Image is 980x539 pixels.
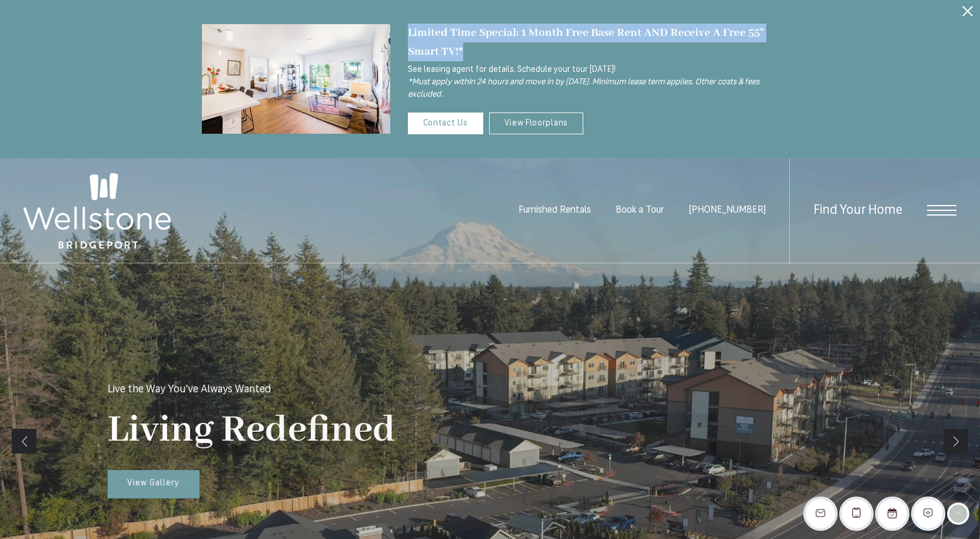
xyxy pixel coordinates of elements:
span: [PHONE_NUMBER] [689,206,766,215]
span: See The Amenities [127,479,207,488]
a: Find Your Home [813,204,902,217]
img: Settle into comfort at Wellstone [202,24,390,134]
a: Call Us at (253) 642-8681 [689,206,766,215]
a: Furnished Rentals [519,206,591,215]
div: Limited Time Special: 1 Month Free Base Rent AND Receive A Free 55” Smart TV!* [408,24,779,61]
a: Contact Us [408,113,483,134]
a: Book a Tour [616,206,664,215]
a: Previous [12,429,36,454]
p: See leasing agent for details. Schedule your tour [DATE]! [408,64,779,101]
button: Open Menu [927,205,956,216]
a: View Floorplans [489,113,584,134]
a: See The Amenities [108,470,227,498]
a: Next [944,429,968,454]
p: Live Well [108,407,264,454]
p: Comforting. Stylish. Home. [108,385,231,395]
i: *Must apply within 24 hours and move in by [DATE]. Minimum lease term applies. Other costs & fees... [408,78,759,99]
img: Wellstone [24,173,171,249]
